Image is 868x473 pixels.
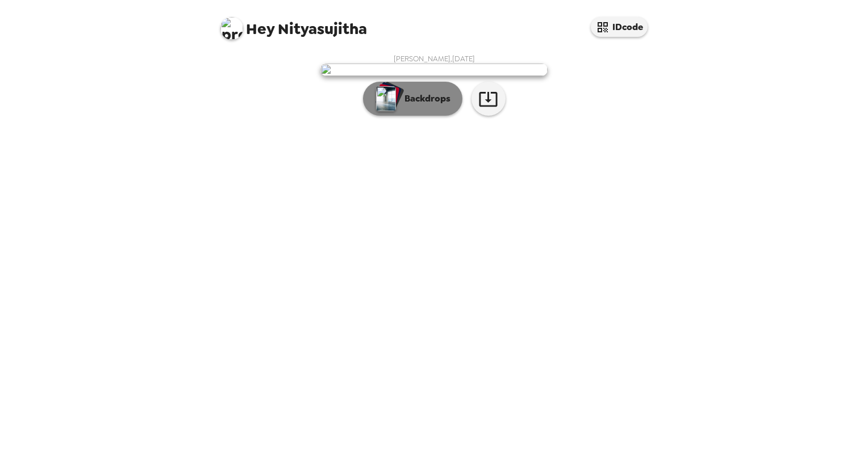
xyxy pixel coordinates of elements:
[394,54,475,64] span: [PERSON_NAME] , [DATE]
[220,17,243,40] img: profile pic
[363,82,462,116] button: Backdrops
[591,17,648,37] button: IDcode
[320,64,548,76] img: user
[399,92,450,105] p: Backdrops
[246,19,274,39] span: Hey
[220,11,367,37] span: Nityasujitha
